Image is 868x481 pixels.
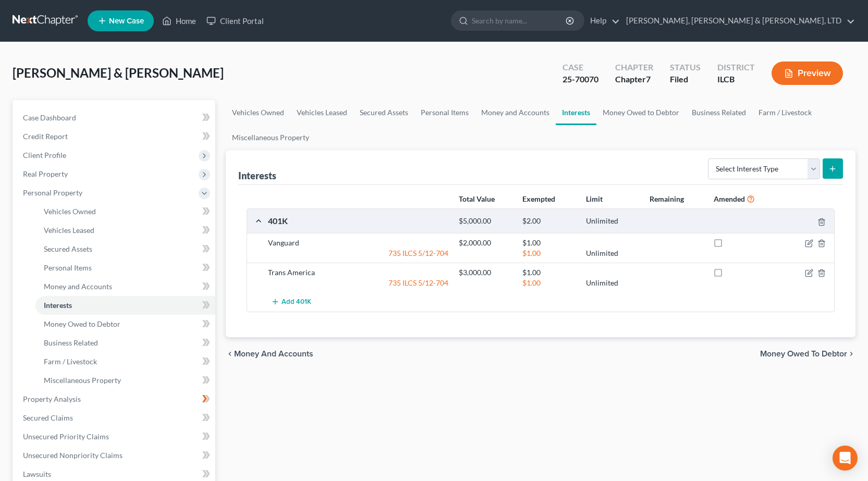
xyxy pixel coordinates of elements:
[670,61,701,73] div: Status
[459,194,495,203] strong: Total Value
[282,298,311,306] span: Add 401K
[717,61,755,73] div: District
[35,258,215,277] a: Personal Items
[646,74,651,84] span: 7
[670,73,701,85] div: Filed
[581,216,644,226] div: Unlimited
[263,267,454,278] div: Trans America
[35,296,215,315] a: Interests
[454,267,517,278] div: $3,000.00
[23,394,81,403] span: Property Analysis
[15,127,215,146] a: Credit Report
[517,248,581,258] div: $1.00
[621,11,855,30] a: [PERSON_NAME], [PERSON_NAME] & [PERSON_NAME], LTD
[752,100,818,125] a: Farm / Livestock
[454,216,517,226] div: $5,000.00
[263,215,454,226] div: 401K
[23,451,123,460] span: Unsecured Nonpriority Claims
[268,292,314,312] button: Add 401K
[44,301,72,310] span: Interests
[563,73,598,85] div: 25-70070
[847,350,855,358] i: chevron_right
[226,100,290,125] a: Vehicles Owned
[44,263,92,272] span: Personal Items
[454,238,517,248] div: $2,000.00
[23,113,76,122] span: Case Dashboard
[772,61,843,85] button: Preview
[44,357,97,366] span: Farm / Livestock
[586,194,603,203] strong: Limit
[833,446,858,471] div: Open Intercom Messenger
[35,315,215,334] a: Money Owed to Debtor
[23,413,73,422] span: Secured Claims
[517,238,581,248] div: $1.00
[263,238,454,248] div: Vanguard
[226,350,313,358] button: chevron_left Money and Accounts
[109,17,144,25] span: New Case
[35,240,215,258] a: Secured Assets
[44,376,121,385] span: Miscellaneous Property
[226,350,234,358] i: chevron_left
[13,65,224,80] span: [PERSON_NAME] & [PERSON_NAME]
[760,350,855,358] button: Money Owed to Debtor chevron_right
[563,61,598,73] div: Case
[556,100,596,125] a: Interests
[44,338,98,347] span: Business Related
[238,169,276,182] div: Interests
[517,278,581,288] div: $1.00
[717,73,755,85] div: ILCB
[44,319,120,328] span: Money Owed to Debtor
[35,221,215,240] a: Vehicles Leased
[35,352,215,371] a: Farm / Livestock
[263,278,454,288] div: 735 ILCS 5/12-704
[522,194,555,203] strong: Exempted
[23,169,68,178] span: Real Property
[650,194,684,203] strong: Remaining
[226,125,315,150] a: Miscellaneous Property
[585,11,620,30] a: Help
[15,390,215,409] a: Property Analysis
[15,108,215,127] a: Case Dashboard
[581,248,644,258] div: Unlimited
[23,188,82,197] span: Personal Property
[596,100,686,125] a: Money Owed to Debtor
[517,267,581,278] div: $1.00
[44,282,112,291] span: Money and Accounts
[23,470,51,478] span: Lawsuits
[35,202,215,221] a: Vehicles Owned
[44,226,94,235] span: Vehicles Leased
[475,100,556,125] a: Money and Accounts
[263,248,454,258] div: 735 ILCS 5/12-704
[15,409,215,427] a: Secured Claims
[35,334,215,352] a: Business Related
[615,61,653,73] div: Chapter
[234,350,313,358] span: Money and Accounts
[686,100,752,125] a: Business Related
[472,11,567,30] input: Search by name...
[44,244,92,253] span: Secured Assets
[23,151,66,159] span: Client Profile
[35,371,215,390] a: Miscellaneous Property
[23,432,109,441] span: Unsecured Priority Claims
[414,100,475,125] a: Personal Items
[35,277,215,296] a: Money and Accounts
[517,216,581,226] div: $2.00
[201,11,269,30] a: Client Portal
[353,100,414,125] a: Secured Assets
[15,427,215,446] a: Unsecured Priority Claims
[615,73,653,85] div: Chapter
[23,132,68,141] span: Credit Report
[157,11,201,30] a: Home
[760,350,847,358] span: Money Owed to Debtor
[15,446,215,465] a: Unsecured Nonpriority Claims
[290,100,353,125] a: Vehicles Leased
[581,278,644,288] div: Unlimited
[44,207,96,216] span: Vehicles Owned
[714,194,745,203] strong: Amended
